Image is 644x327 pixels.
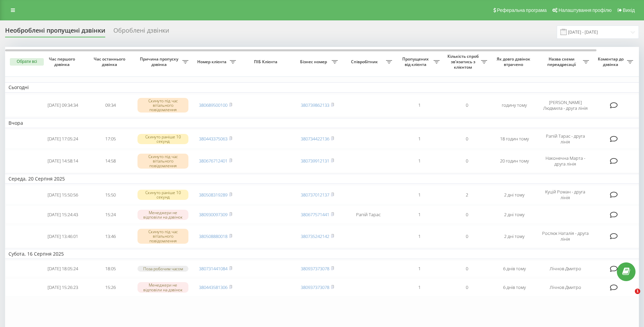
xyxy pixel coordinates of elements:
[541,56,583,67] span: Назва схеми переадресації
[491,94,538,117] td: годину тому
[443,225,491,247] td: 0
[137,98,188,113] div: Скинуто під час вітального повідомлення
[301,265,329,272] a: 380937373078
[113,27,169,37] div: Оброблені дзвінки
[538,260,592,277] td: Лічнов Дмитро
[491,185,538,204] td: 2 дні тому
[137,210,188,220] div: Менеджери не відповіли на дзвінок
[87,94,134,117] td: 09:34
[395,94,443,117] td: 1
[443,278,491,296] td: 0
[39,185,87,204] td: [DATE] 15:50:56
[341,206,395,224] td: Рапій Тарас
[635,289,640,294] span: 1
[301,136,329,142] a: 380734422136
[623,7,635,13] span: Вихід
[395,260,443,277] td: 1
[301,284,329,290] a: 380937373078
[87,150,134,172] td: 14:58
[395,206,443,224] td: 1
[395,150,443,172] td: 1
[199,211,227,218] a: 380930097309
[301,158,329,164] a: 380739912131
[395,130,443,149] td: 1
[538,185,592,204] td: Куцій Роман - друга лінія
[621,289,637,305] iframe: Intercom live chat
[301,192,329,198] a: 380737012137
[137,56,182,67] span: Причина пропуску дзвінка
[399,56,434,67] span: Пропущених від клієнта
[199,192,227,198] a: 380508319289
[538,278,592,296] td: Лічнов Дмитро
[44,56,81,67] span: Час першого дзвінка
[10,58,44,66] button: Обрати всі
[301,102,329,108] a: 380739862133
[137,154,188,169] div: Скинуто під час вітального повідомлення
[443,150,491,172] td: 0
[297,59,332,65] span: Бізнес номер
[443,130,491,149] td: 0
[491,150,538,172] td: 20 годин тому
[245,59,288,65] span: ПІБ Клієнта
[137,266,188,272] div: Поза робочим часом
[199,265,227,272] a: 380731441084
[538,130,592,149] td: Рапій Тарас - друга лінія
[491,130,538,149] td: 18 годин тому
[137,229,188,244] div: Скинуто під час вітального повідомлення
[87,130,134,149] td: 17:05
[87,225,134,247] td: 13:46
[195,59,230,65] span: Номер клієнта
[395,278,443,296] td: 1
[443,206,491,224] td: 0
[491,278,538,296] td: 6 днів тому
[496,56,533,67] span: Як довго дзвінок втрачено
[199,102,227,108] a: 380689500100
[443,260,491,277] td: 0
[538,150,592,172] td: Наконечна Марта - друга лінія
[39,225,87,247] td: [DATE] 13:46:01
[558,7,611,13] span: Налаштування профілю
[395,185,443,204] td: 1
[137,190,188,200] div: Скинуто раніше 10 секунд
[5,27,105,37] div: Необроблені пропущені дзвінки
[39,150,87,172] td: [DATE] 14:58:14
[538,94,592,117] td: [PERSON_NAME] Людмила - друга лінія
[301,211,329,218] a: 380677571441
[137,282,188,292] div: Менеджери не відповіли на дзвінок
[491,260,538,277] td: 6 днів тому
[87,185,134,204] td: 15:50
[39,130,87,149] td: [DATE] 17:05:24
[395,225,443,247] td: 1
[199,284,227,290] a: 380443581306
[491,225,538,247] td: 2 дні тому
[92,56,129,67] span: Час останнього дзвінка
[39,94,87,117] td: [DATE] 09:34:34
[538,225,592,247] td: Рослюк Наталія - друга лінія
[443,185,491,204] td: 2
[443,94,491,117] td: 0
[199,158,227,164] a: 380676712401
[497,7,547,13] span: Реферальна програма
[446,54,481,70] span: Кількість спроб зв'язатись з клієнтом
[491,206,538,224] td: 2 дні тому
[301,233,329,239] a: 380735242142
[87,206,134,224] td: 15:24
[87,278,134,296] td: 15:26
[39,206,87,224] td: [DATE] 15:24:43
[137,134,188,144] div: Скинуто раніше 10 секунд
[345,59,386,65] span: Співробітник
[39,278,87,296] td: [DATE] 15:26:23
[87,260,134,277] td: 18:05
[596,56,627,67] span: Коментар до дзвінка
[39,260,87,277] td: [DATE] 18:05:24
[199,233,227,239] a: 380508880018
[199,136,227,142] a: 380443375063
